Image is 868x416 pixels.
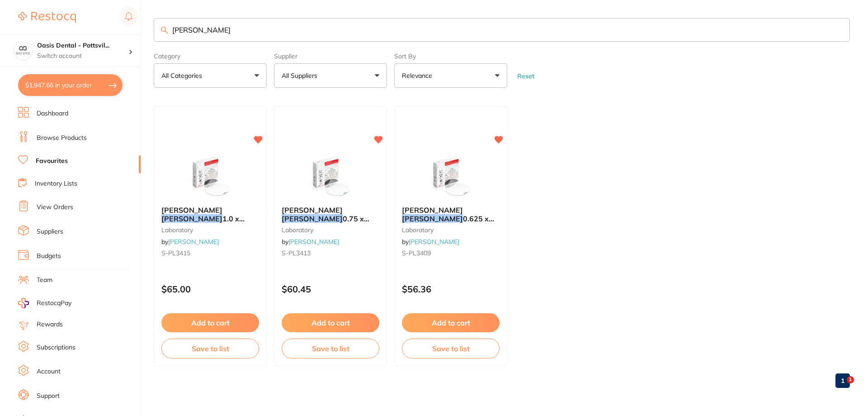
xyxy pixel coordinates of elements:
h4: Oasis Dental - Pottsville [37,41,128,50]
a: 1 [835,372,850,390]
button: Save to list [402,339,500,359]
img: SCHEU DURAN 0.625 x 125mm Round 10s [421,153,480,199]
b: SCHEU DURAN 0.75 x 125mm Round 10s [282,206,379,223]
em: [PERSON_NAME] [402,214,463,223]
a: Budgets [37,252,61,261]
a: Account [37,367,61,376]
a: Support [37,392,60,401]
span: S-PL3415 [161,249,190,257]
p: $65.00 [161,284,259,294]
p: All Categories [161,71,206,80]
span: RestocqPay [37,299,71,308]
span: 1.0 x 125mm Round 10s [161,214,245,231]
a: Rewards [37,320,63,329]
span: by [282,238,339,246]
p: All Suppliers [282,71,321,80]
p: Switch account [37,52,128,61]
span: 1 [847,376,854,383]
small: laboratory [282,226,379,234]
span: by [402,238,459,246]
img: Restocq Logo [18,12,76,23]
span: 0.625 x 125mm Round 10s [402,214,494,231]
a: [PERSON_NAME] [288,238,339,246]
a: Subscriptions [37,343,75,352]
img: Oasis Dental - Pottsville [14,42,32,60]
iframe: Intercom live chat [828,376,850,398]
button: All Suppliers [274,63,387,88]
a: Team [37,276,52,285]
a: [PERSON_NAME] [409,238,459,246]
a: Restocq Logo [18,7,76,28]
button: $1,947.66 in your order [18,74,123,96]
span: [PERSON_NAME] [161,206,222,215]
a: View Orders [37,203,73,212]
button: Save to list [282,339,379,359]
img: SCHEU DURAN 1.0 x 125mm Round 10s [181,153,240,199]
label: Sort By [394,53,507,60]
a: Inventory Lists [35,179,77,188]
b: SCHEU DURAN 1.0 x 125mm Round 10s [161,206,259,223]
a: RestocqPay [18,298,71,308]
button: Save to list [161,339,259,359]
em: [PERSON_NAME] [161,214,222,223]
button: Add to cart [282,313,379,332]
span: 0.75 x 125mm Round 10s [282,214,369,231]
p: $56.36 [402,284,500,294]
span: S-PL3413 [282,249,311,257]
button: Relevance [394,63,507,88]
a: [PERSON_NAME] [168,238,219,246]
span: [PERSON_NAME] [282,206,343,215]
small: laboratory [402,226,500,234]
p: $60.45 [282,284,379,294]
label: Supplier [274,53,387,60]
a: Favourites [36,157,68,166]
p: Relevance [402,71,436,80]
label: Category [154,53,267,60]
em: [PERSON_NAME] [282,214,343,223]
small: laboratory [161,226,259,234]
span: S-PL3409 [402,249,431,257]
span: [PERSON_NAME] [402,206,463,215]
img: RestocqPay [18,298,29,308]
img: SCHEU DURAN 0.75 x 125mm Round 10s [301,153,360,199]
a: Suppliers [37,227,63,236]
input: Search Favourite Products [154,18,850,42]
b: SCHEU DURAN 0.625 x 125mm Round 10s [402,206,500,223]
span: by [161,238,219,246]
a: Browse Products [37,134,87,143]
button: All Categories [154,63,267,88]
button: Add to cart [402,313,500,332]
a: Dashboard [37,109,68,118]
button: Reset [514,72,537,80]
button: Add to cart [161,313,259,332]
